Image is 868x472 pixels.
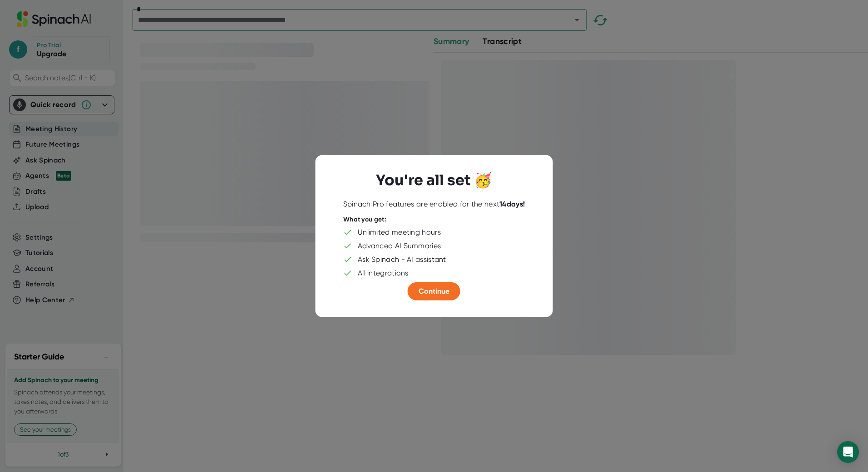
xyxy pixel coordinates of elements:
b: 14 days! [499,199,525,208]
div: Open Intercom Messenger [837,441,859,463]
div: Unlimited meeting hours [358,228,441,237]
div: Ask Spinach - AI assistant [358,255,446,264]
h3: You're all set 🥳 [376,172,492,189]
div: What you get: [343,215,386,223]
div: Spinach Pro features are enabled for the next [343,199,525,208]
div: Advanced AI Summaries [358,241,441,251]
span: Continue [419,287,449,295]
div: All integrations [358,269,409,278]
button: Continue [408,282,460,300]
